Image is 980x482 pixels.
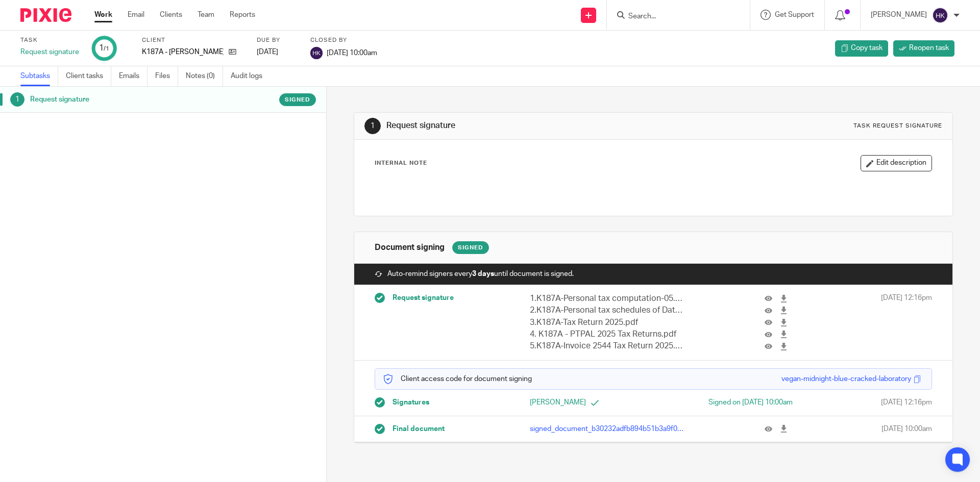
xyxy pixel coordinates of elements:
a: Reports [230,10,255,20]
span: Signed [285,95,310,104]
div: Request signature [20,47,79,57]
span: Get Support [775,11,814,18]
a: Reopen task [893,40,954,57]
a: Clients [160,10,182,20]
span: Final document [393,424,445,434]
span: Request signature [393,293,454,303]
a: Subtasks [20,66,58,86]
p: 3.K187A-Tax Return 2025.pdf [530,317,684,328]
span: [DATE] 10:00am [327,49,377,56]
p: 2.K187A-Personal tax schedules of Data-05.04.2025.pdf [530,305,684,316]
a: Files [155,66,178,86]
img: svg%3E [310,47,323,59]
p: 1.K187A-Personal tax computation-05.04.2025.pdf [530,293,684,305]
span: Signatures [393,397,429,408]
img: Pixie [20,8,71,22]
label: Task [20,36,79,44]
div: 1 [364,118,381,134]
div: [DATE] [257,47,298,57]
label: Closed by [310,36,377,44]
label: Due by [257,36,298,44]
span: Copy task [851,43,883,53]
h1: Document signing [375,242,445,253]
a: Client tasks [66,66,111,86]
p: Client access code for document signing [383,374,532,384]
p: signed_document_b30232adfb894b51b3a9f03ffa488de7.pdf [530,424,684,434]
a: Team [198,10,214,20]
div: Task request signature [853,122,942,130]
img: svg%3E [932,7,948,23]
div: 1 [99,42,109,54]
h1: Request signature [30,92,221,107]
a: Email [128,10,144,20]
p: [PERSON_NAME] [530,397,653,408]
p: 5.K187A-Invoice 2544 Tax Return 2025.pdf [530,340,684,352]
span: [DATE] 12:16pm [881,397,932,408]
span: [DATE] 12:16pm [881,293,932,352]
p: Internal Note [375,159,427,167]
p: [PERSON_NAME] [871,10,927,20]
span: Reopen task [909,43,949,53]
div: Signed on [DATE] 10:00am [669,397,793,408]
input: Search [627,12,719,21]
h1: Request signature [386,120,675,131]
small: /1 [104,46,109,52]
label: Client [142,36,244,44]
p: K187A - [PERSON_NAME] [142,47,224,57]
p: 4. K187A - PTPAL 2025 Tax Returns.pdf [530,328,684,340]
a: Copy task [835,40,888,57]
a: Work [94,10,112,20]
span: [DATE] 10:00am [881,424,932,434]
a: Notes (0) [186,66,223,86]
a: Emails [119,66,148,86]
strong: 3 days [472,270,494,277]
div: vegan-midnight-blue-cracked-laboratory [781,374,911,384]
div: 1 [10,92,24,107]
div: Signed [452,241,489,254]
a: Audit logs [231,66,270,86]
span: Auto-remind signers every until document is signed. [387,269,574,279]
button: Edit description [861,155,932,171]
